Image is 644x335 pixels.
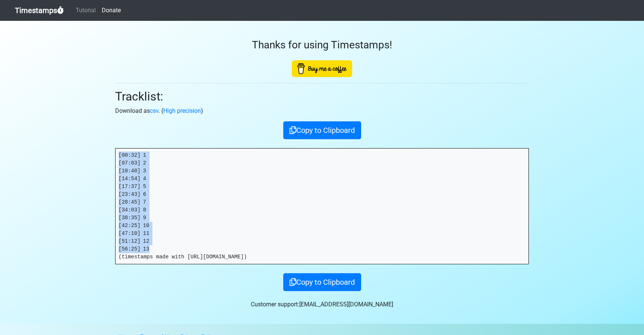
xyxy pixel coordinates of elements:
a: Timestamps [15,3,64,18]
img: Buy Me A Coffee [292,60,352,77]
a: High precision [163,107,201,114]
pre: [00:32] 1 [07:03] 2 [10:40] 3 [14:54] 4 [17:37] 5 [23:43] 6 [28:45] 7 [34:03] 8 [38:35] 9 [42:25]... [116,149,528,264]
a: Tutorial [73,3,99,18]
p: Download as . ( ) [115,106,529,115]
a: csv [150,107,158,114]
button: Copy to Clipboard [283,273,361,291]
h3: Thanks for using Timestamps! [115,39,529,51]
a: Donate [99,3,124,18]
button: Copy to Clipboard [283,121,361,139]
h2: Tracklist: [115,89,529,103]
